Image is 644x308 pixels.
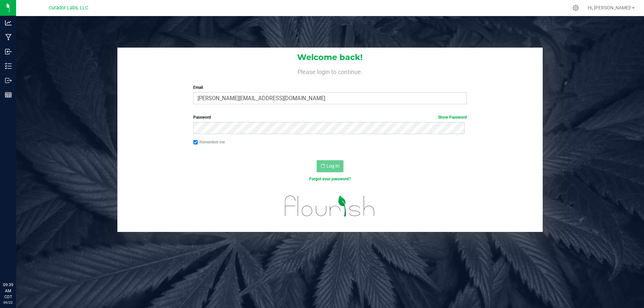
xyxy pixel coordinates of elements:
[326,163,339,169] span: Log In
[277,189,383,223] img: flourish_logo.svg
[193,139,225,145] label: Remember me
[117,67,543,75] h4: Please login to continue.
[317,160,343,172] button: Log In
[5,48,12,55] inline-svg: Inbound
[5,19,12,26] inline-svg: Analytics
[5,63,12,69] inline-svg: Inventory
[193,115,211,120] span: Password
[5,77,12,84] inline-svg: Outbound
[3,300,13,305] p: 09/22
[5,34,12,41] inline-svg: Manufacturing
[438,115,467,120] a: Show Password
[49,5,88,11] span: Curador Labs, LLC
[572,5,580,11] div: Manage settings
[117,53,543,62] h1: Welcome back!
[588,5,631,10] span: Hi, [PERSON_NAME]!
[193,140,198,145] input: Remember me
[193,84,467,90] label: Email
[5,91,12,98] inline-svg: Reports
[3,282,13,300] p: 09:39 AM CDT
[309,177,351,181] a: Forgot your password?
